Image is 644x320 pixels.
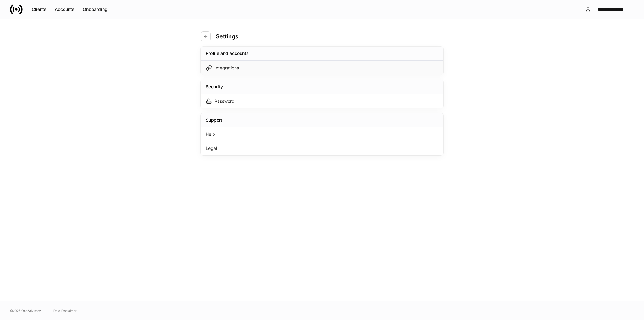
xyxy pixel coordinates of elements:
[32,6,47,13] div: Clients
[206,50,249,57] div: Profile and accounts
[53,308,77,313] a: Data Disclaimer
[83,6,108,13] div: Onboarding
[214,98,235,104] div: Password
[28,4,51,14] button: Clients
[51,4,79,14] button: Accounts
[206,84,223,90] div: Security
[201,141,443,155] div: Legal
[79,4,112,14] button: Onboarding
[216,33,238,40] h4: Settings
[206,117,222,123] div: Support
[214,65,239,71] div: Integrations
[201,127,443,141] div: Help
[10,308,41,313] span: © 2025 OneAdvisory
[55,6,75,13] div: Accounts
